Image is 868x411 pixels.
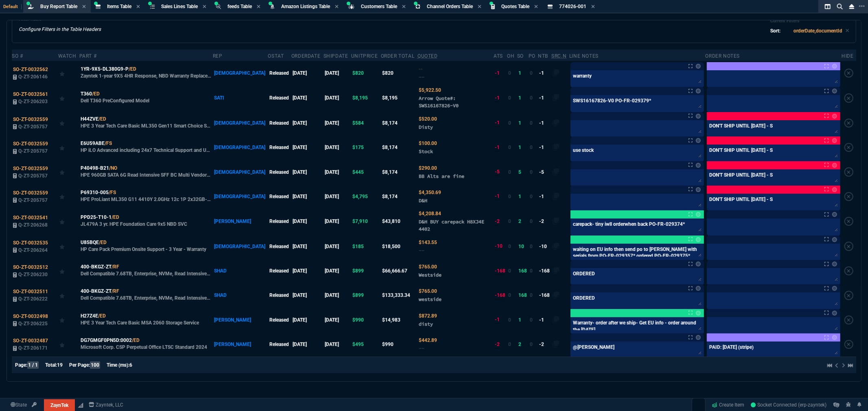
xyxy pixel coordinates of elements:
[59,117,78,129] div: Add to Watchlist
[351,332,381,357] td: $495
[81,288,112,295] span: 400-BKGZ-ZT
[517,234,529,258] td: 10
[59,191,78,202] div: Add to Watchlist
[381,332,418,357] td: $990
[402,4,406,10] nx-icon: Close Tab
[495,218,500,225] div: -2
[381,259,418,283] td: $66,666.67
[538,61,551,85] td: -1
[112,263,119,270] a: /RF
[495,168,500,176] div: -5
[794,28,842,34] code: orderDate,documentId
[351,160,381,184] td: $445
[381,308,418,332] td: $14,983
[419,165,437,171] span: Quoted Cost
[18,74,48,80] span: Q-ZT-206146
[351,53,378,59] div: unitPrice
[86,401,126,409] a: msbcCompanyName
[534,4,538,10] nx-icon: Close Tab
[538,111,551,135] td: -1
[27,361,39,369] span: 1 / 1
[213,332,268,357] td: [PERSON_NAME]
[98,312,106,320] a: /ED
[13,190,48,196] span: SO-ZT-0032559
[324,259,351,283] td: [DATE]
[351,308,381,332] td: $990
[822,2,834,11] nx-icon: Split Panels
[418,53,438,59] abbr: Quoted Cost and Sourcing Notes
[213,234,268,258] td: [DEMOGRAPHIC_DATA]
[105,140,112,147] a: /FS
[213,160,268,184] td: [DEMOGRAPHIC_DATA]
[324,111,351,135] td: [DATE]
[112,214,119,221] a: /ED
[18,321,48,327] span: Q-ZT-206225
[538,308,551,332] td: -1
[751,401,827,409] a: cf184bbLRjsH_CZJAAEH
[495,69,500,77] div: -1
[501,4,529,9] span: Quotes Table
[495,94,500,102] div: -1
[351,234,381,258] td: $185
[419,124,433,130] span: Disty
[335,4,339,10] nx-icon: Close Tab
[419,66,423,72] span: Quoted Cost
[81,115,98,123] span: H44ZVE
[268,332,291,357] td: Released
[79,160,213,184] td: HPE 960GB SATA 6G Read Intensive SFF BC Multi Vendor SSD
[538,184,551,209] td: -1
[508,244,511,249] span: 0
[99,239,107,246] a: /ED
[361,4,397,9] span: Customers Table
[324,209,351,234] td: [DATE]
[538,160,551,184] td: -5
[517,209,529,234] td: 2
[13,91,48,97] span: SO-ZT-0032561
[213,85,268,110] td: SATI
[705,53,740,59] div: Order Notes
[478,4,481,10] nx-icon: Close Tab
[324,308,351,332] td: [DATE]
[770,27,781,35] p: Sort:
[81,263,112,270] span: 400-BKGZ-ZT
[59,314,78,326] div: Add to Watchlist
[291,259,324,283] td: [DATE]
[291,209,324,234] td: [DATE]
[268,209,291,234] td: Released
[517,111,529,135] td: 1
[81,344,207,350] p: Microsoft Corp. CSP Perpetual Office LTSC Standard 2024
[12,53,23,59] div: SO #
[530,317,533,323] span: 0
[508,292,511,298] span: 0
[59,241,78,252] div: Add to Watchlist
[13,117,48,122] span: SO-ZT-0032559
[517,259,529,283] td: 168
[508,145,511,150] span: 0
[59,290,78,301] div: Add to Watchlist
[213,53,223,59] div: Rep
[517,184,529,209] td: 1
[351,283,381,307] td: $899
[268,283,291,307] td: Released
[538,53,548,59] div: NTB
[291,135,324,160] td: [DATE]
[59,67,78,79] div: Add to Watchlist
[351,61,381,85] td: $820
[495,242,503,250] div: -10
[324,332,351,357] td: [DATE]
[530,268,533,274] span: 0
[268,259,291,283] td: Released
[268,53,284,59] div: oStat
[324,160,351,184] td: [DATE]
[381,234,418,258] td: $18,500
[291,234,324,258] td: [DATE]
[517,308,529,332] td: 1
[530,292,533,298] span: 0
[291,111,324,135] td: [DATE]
[18,222,48,228] span: Q-ZT-206268
[530,95,533,101] span: 0
[81,140,105,147] span: E6U59ABE
[79,111,213,135] td: HPE 3 Year Tech Care Basic ML350 Gen11 Smart Choice Service
[79,332,213,357] td: Microsoft Corp. CSP Perpetual Office LTSC Standard 2024
[324,85,351,110] td: [DATE]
